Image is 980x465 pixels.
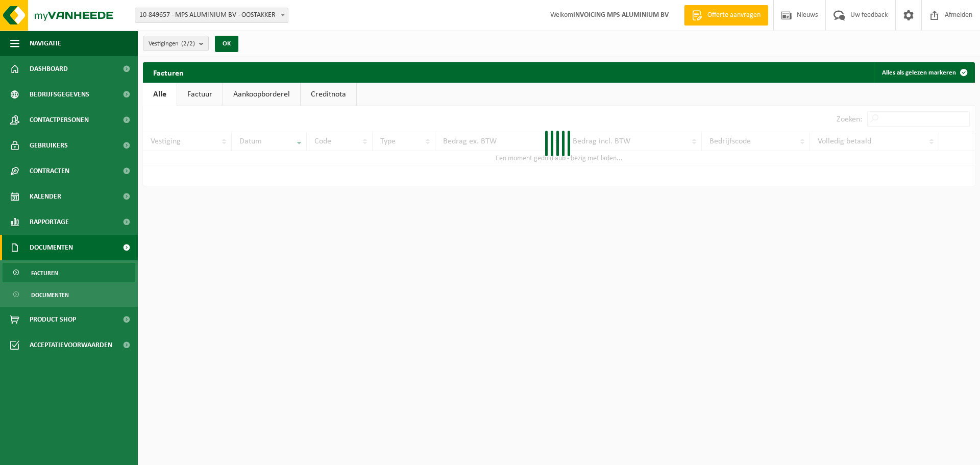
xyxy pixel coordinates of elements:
[149,36,195,52] span: Vestigingen
[143,62,194,82] h2: Facturen
[143,36,209,51] button: Vestigingen(2/2)
[573,11,669,19] strong: INVOICING MPS ALUMINIUM BV
[31,285,69,305] span: Documenten
[135,8,288,22] span: 10-849657 - MPS ALUMINIUM BV - OOSTAKKER
[30,158,69,184] span: Contracten
[30,31,61,56] span: Navigatie
[30,82,89,107] span: Bedrijfsgegevens
[705,10,763,20] span: Offerte aanvragen
[30,107,89,133] span: Contactpersonen
[30,209,69,235] span: Rapportage
[181,40,195,47] count: (2/2)
[874,62,974,83] button: Alles als gelezen markeren
[301,83,356,106] a: Creditnota
[135,8,288,23] span: 10-849657 - MPS ALUMINIUM BV - OOSTAKKER
[30,133,68,158] span: Gebruikers
[215,36,238,52] button: OK
[30,235,73,260] span: Documenten
[30,184,61,209] span: Kalender
[177,83,223,106] a: Factuur
[223,83,300,106] a: Aankoopborderel
[31,263,58,283] span: Facturen
[143,83,177,106] a: Alle
[684,5,768,26] a: Offerte aanvragen
[30,56,68,82] span: Dashboard
[3,263,135,282] a: Facturen
[30,307,76,332] span: Product Shop
[30,332,112,358] span: Acceptatievoorwaarden
[3,285,135,304] a: Documenten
